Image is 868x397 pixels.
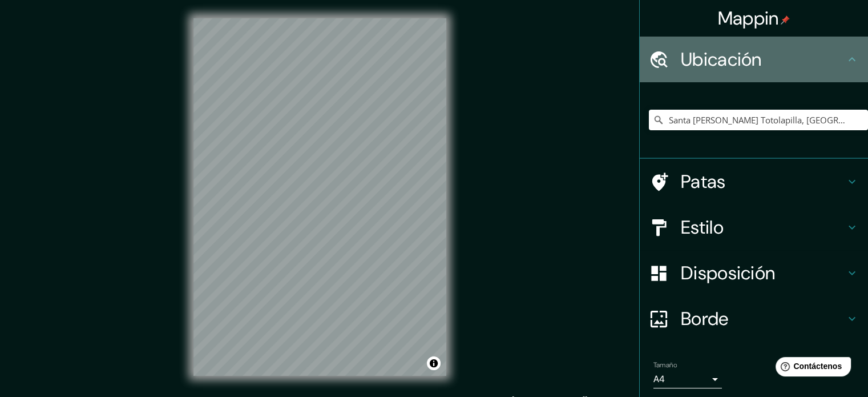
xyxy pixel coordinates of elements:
font: Disposición [681,261,775,285]
iframe: Lanzador de widgets de ayuda [766,352,855,384]
input: Elige tu ciudad o zona [649,110,868,130]
font: A4 [653,373,665,385]
div: Patas [640,159,868,204]
div: Borde [640,296,868,342]
div: A4 [653,370,722,388]
font: Estilo [681,215,724,239]
font: Mappin [718,6,779,30]
font: Borde [681,307,729,331]
button: Activar o desactivar atribución [427,356,441,370]
img: pin-icon.png [781,15,790,25]
div: Disposición [640,250,868,296]
font: Patas [681,170,726,194]
div: Ubicación [640,37,868,82]
font: Ubicación [681,47,762,71]
font: Tamaño [653,360,677,370]
canvas: Mapa [193,18,446,376]
div: Estilo [640,204,868,250]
